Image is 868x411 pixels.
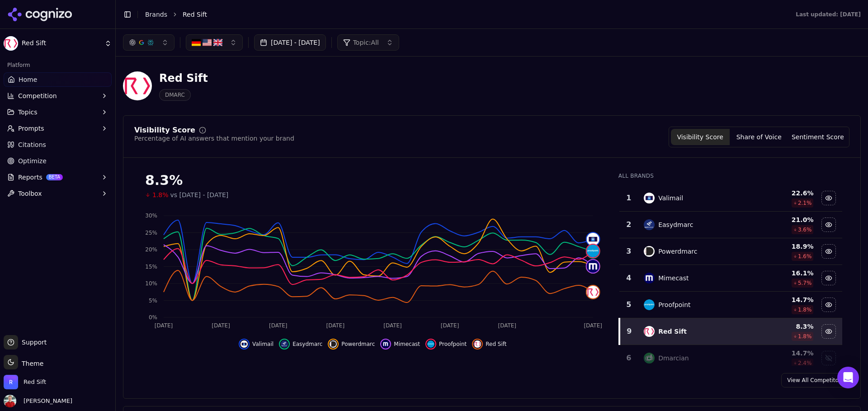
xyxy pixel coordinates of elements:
[441,322,459,329] tspan: [DATE]
[145,213,157,219] tspan: 30%
[439,340,467,348] span: Proofpoint
[644,273,655,283] img: mimecast
[658,274,689,283] div: Mimecast
[4,154,112,168] a: Optimize
[618,172,842,180] div: All Brands
[353,38,379,47] span: Topic: All
[18,189,42,198] span: Toolbox
[486,340,506,348] span: Red Sift
[203,38,212,47] img: United States
[292,340,322,348] span: Easydmarc
[755,215,813,224] div: 21.0 %
[254,34,326,51] button: [DATE] - [DATE]
[644,193,655,203] img: valimail
[619,292,842,318] tr: 5proofpointProofpoint14.7%1.8%Hide proofpoint data
[798,279,812,287] span: 5.7 %
[755,242,813,251] div: 18.9 %
[149,298,157,304] tspan: 5%
[619,238,842,265] tr: 3powerdmarcPowerdmarc18.9%1.6%Hide powerdmarc data
[821,217,836,232] button: Hide easydmarc data
[19,75,37,84] span: Home
[380,339,420,350] button: Hide mimecast data
[4,375,46,389] button: Open organization switcher
[18,173,42,182] span: Reports
[755,322,813,331] div: 8.3 %
[821,298,836,312] button: Hide proofpoint data
[658,327,687,336] div: Red Sift
[755,349,813,358] div: 14.7 %
[658,194,683,203] div: Valimail
[798,333,812,340] span: 1.8 %
[159,89,191,101] span: DMARC
[145,280,157,287] tspan: 10%
[4,395,72,407] button: Open user button
[472,339,506,350] button: Hide red sift data
[4,395,16,407] img: Jack Lilley
[18,91,57,100] span: Competition
[18,124,44,133] span: Prompts
[145,10,778,19] nav: breadcrumb
[252,340,274,348] span: Valimail
[22,39,101,47] span: Red Sift
[821,351,836,365] button: Show dmarcian data
[4,375,18,389] img: Red Sift
[159,71,208,85] div: Red Sift
[619,185,842,212] tr: 1valimailValimail22.6%2.1%Hide valimail data
[498,322,516,329] tspan: [DATE]
[644,299,655,310] img: proofpoint
[788,129,847,145] button: Sentiment Score
[145,246,157,253] tspan: 20%
[269,322,288,329] tspan: [DATE]
[623,219,635,230] div: 2
[382,340,389,348] img: mimecast
[619,345,842,372] tr: 6dmarcianDmarcian14.7%2.4%Show dmarcian data
[152,190,169,199] span: 1.8%
[149,314,157,321] tspan: 0%
[474,340,481,348] img: red sift
[383,322,402,329] tspan: [DATE]
[821,324,836,339] button: Hide red sift data
[755,295,813,304] div: 14.7 %
[427,340,434,348] img: proofpoint
[134,127,195,134] div: Visibility Score
[623,353,635,364] div: 6
[4,170,112,184] button: ReportsBETA
[18,108,38,117] span: Topics
[145,264,157,270] tspan: 15%
[623,299,635,310] div: 5
[330,340,337,348] img: powerdmarc
[644,246,655,257] img: powerdmarc
[623,273,635,283] div: 4
[134,134,294,143] div: Percentage of AI answers that mention your brand
[798,226,812,233] span: 3.6 %
[394,340,420,348] span: Mimecast
[18,156,47,165] span: Optimize
[798,253,812,260] span: 1.6 %
[798,199,812,207] span: 2.1 %
[658,247,697,256] div: Powerdmarc
[212,322,230,329] tspan: [DATE]
[425,339,467,350] button: Hide proofpoint data
[798,306,812,313] span: 1.8 %
[24,378,46,386] span: Red Sift
[798,359,812,367] span: 2.4 %
[644,326,655,337] img: red sift
[241,340,248,348] img: valimail
[18,338,47,347] span: Support
[587,260,599,273] img: mimecast
[623,246,635,257] div: 3
[644,353,655,364] img: dmarcian
[658,354,689,363] div: Dmarcian
[18,360,43,367] span: Theme
[328,339,375,350] button: Hide powerdmarc data
[821,191,836,205] button: Hide valimail data
[619,318,842,345] tr: 9red siftRed Sift8.3%1.8%Hide red sift data
[755,269,813,278] div: 16.1 %
[4,58,112,72] div: Platform
[587,233,599,246] img: valimail
[341,340,375,348] span: Powerdmarc
[4,36,18,51] img: Red Sift
[587,286,599,298] img: red sift
[4,89,112,103] button: Competition
[170,190,229,199] span: vs [DATE] - [DATE]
